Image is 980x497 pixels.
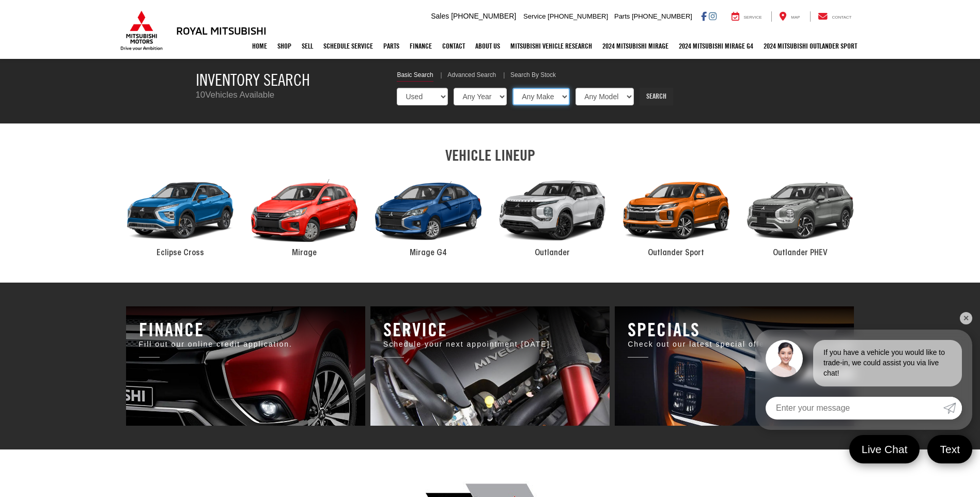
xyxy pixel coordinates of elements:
[548,12,608,20] span: [PHONE_NUMBER]
[927,435,972,463] a: Text
[766,340,803,377] img: Agent profile photo
[366,169,490,259] a: 2024 Mitsubishi Mirage G4 Mirage G4
[738,169,862,253] div: 2024 Mitsubishi Outlander PHEV
[397,71,433,82] a: Basic Search
[738,169,862,259] a: 2024 Mitsubishi Outlander PHEV Outlander PHEV
[196,90,206,100] span: 10
[272,33,297,59] a: Shop
[242,169,366,259] a: 2024 Mitsubishi Mirage Mirage
[758,33,862,59] a: 2024 Mitsubishi Outlander SPORT
[247,33,272,59] a: Home
[318,33,378,59] a: Schedule Service: Opens in a new tab
[773,249,828,257] span: Outlander PHEV
[943,397,962,420] a: Submit
[297,33,318,59] a: Sell
[813,340,962,386] div: If you have a vehicle you would like to trade-in, we could assist you via live chat!
[292,249,317,257] span: Mirage
[523,12,546,20] span: Service
[157,249,204,257] span: Eclipse Cross
[614,12,630,20] span: Parts
[510,71,556,81] a: Search By Stock
[431,12,449,20] span: Sales
[615,306,854,426] a: Royal Mitsubishi | Baton Rouge, LA Royal Mitsubishi | Baton Rouge, LA Royal Mitsubishi | Baton Ro...
[597,33,674,59] a: 2024 Mitsubishi Mirage
[118,169,242,259] a: 2024 Mitsubishi Eclipse Cross Eclipse Cross
[744,15,762,20] span: Service
[832,15,851,20] span: Contact
[628,319,841,340] h3: Specials
[454,88,507,105] select: Choose Year from the dropdown
[505,33,597,59] a: Mitsubishi Vehicle Research
[724,11,770,22] a: Service
[378,33,405,59] a: Parts: Opens in a new tab
[857,442,913,456] span: Live Chat
[437,33,470,59] a: Contact
[383,339,597,350] p: Schedule your next appointment [DATE].
[405,33,437,59] a: Finance
[366,169,490,253] div: 2024 Mitsubishi Mirage G4
[849,435,920,463] a: Live Chat
[397,88,448,105] select: Choose Vehicle Condition from the dropdown
[648,249,704,257] span: Outlander Sport
[766,397,943,420] input: Enter your message
[701,12,707,20] a: Facebook: Click to visit our Facebook page
[139,339,352,350] p: Fill out our online credit application.
[535,249,570,257] span: Outlander
[470,33,505,59] a: About Us
[935,442,965,456] span: Text
[628,339,841,350] p: Check out our latest special offers.
[383,319,597,340] h3: Service
[771,11,807,22] a: Map
[674,33,758,59] a: 2024 Mitsubishi Mirage G4
[242,169,366,253] div: 2024 Mitsubishi Mirage
[810,11,860,22] a: Contact
[176,25,267,36] h3: Royal Mitsubishi
[709,12,717,20] a: Instagram: Click to visit our Instagram page
[640,88,673,105] a: Search
[447,71,496,81] a: Advanced Search
[490,169,614,253] div: 2024 Mitsubishi Outlander
[118,169,242,253] div: 2024 Mitsubishi Eclipse Cross
[118,147,862,164] h2: VEHICLE LINEUP
[490,169,614,259] a: 2024 Mitsubishi Outlander Outlander
[196,71,382,89] h3: Inventory Search
[410,249,447,257] span: Mirage G4
[118,10,165,51] img: Mitsubishi
[791,15,800,20] span: Map
[575,88,634,105] select: Choose Model from the dropdown
[126,306,365,426] a: Royal Mitsubishi | Baton Rouge, LA Royal Mitsubishi | Baton Rouge, LA Royal Mitsubishi | Baton Ro...
[512,88,570,105] select: Choose Make from the dropdown
[614,169,738,259] a: 2024 Mitsubishi Outlander Sport Outlander Sport
[451,12,516,20] span: [PHONE_NUMBER]
[139,319,352,340] h3: Finance
[370,306,610,426] a: Royal Mitsubishi | Baton Rouge, LA Royal Mitsubishi | Baton Rouge, LA Royal Mitsubishi | Baton Ro...
[614,169,738,253] div: 2024 Mitsubishi Outlander Sport
[196,89,382,101] p: Vehicles Available
[632,12,692,20] span: [PHONE_NUMBER]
